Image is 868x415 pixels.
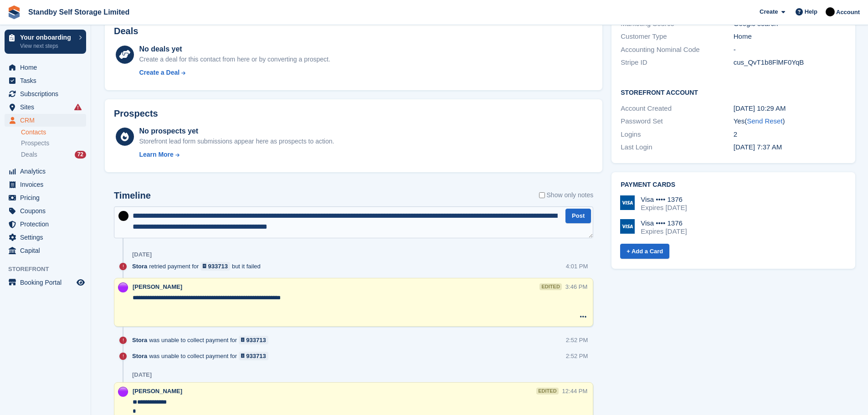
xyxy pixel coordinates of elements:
[621,103,733,114] div: Account Created
[5,218,86,231] a: menu
[246,336,266,344] div: 933713
[132,371,152,379] div: [DATE]
[20,34,74,41] p: Your onboarding
[5,114,86,127] a: menu
[5,191,86,204] a: menu
[8,265,91,274] span: Storefront
[641,219,687,227] div: Visa •••• 1376
[132,336,147,344] span: Stora
[621,129,733,140] div: Logins
[139,126,334,137] div: No prospects yet
[747,117,782,125] a: Send Reset
[5,205,86,217] a: menu
[5,61,86,74] a: menu
[621,31,733,42] div: Customer Type
[20,178,75,191] span: Invoices
[139,68,330,77] a: Create a Deal
[139,68,180,77] div: Create a Deal
[536,388,558,395] div: edited
[239,336,268,344] a: 933713
[114,190,151,201] h2: Timeline
[132,352,147,360] span: Stora
[836,8,860,17] span: Account
[132,352,273,360] div: was unable to collect payment for
[20,191,75,204] span: Pricing
[5,231,86,244] a: menu
[20,74,75,87] span: Tasks
[621,142,733,153] div: Last Login
[620,195,635,210] img: Visa Logo
[734,45,846,55] div: -
[734,57,846,68] div: cus_QvT1b8FlMF0YqB
[539,190,545,200] input: Show only notes
[539,190,594,200] label: Show only notes
[566,336,588,344] div: 2:52 PM
[208,262,228,271] div: 933713
[620,219,635,234] img: Visa Logo
[139,44,330,55] div: No deals yet
[118,387,128,397] img: Sue Ford
[20,218,75,231] span: Protection
[239,352,268,360] a: 933713
[641,227,687,236] div: Expires [DATE]
[20,87,75,100] span: Subscriptions
[74,103,82,111] i: Smart entry sync failures have occurred
[114,26,138,36] h2: Deals
[139,150,173,159] div: Learn More
[75,151,86,159] div: 72
[562,387,588,395] div: 12:44 PM
[5,178,86,191] a: menu
[5,101,86,113] a: menu
[621,181,846,189] h2: Payment cards
[20,101,75,113] span: Sites
[805,7,817,16] span: Help
[20,165,75,178] span: Analytics
[114,108,158,119] h2: Prospects
[246,352,266,360] div: 933713
[566,262,588,271] div: 4:01 PM
[133,388,182,395] span: [PERSON_NAME]
[566,352,588,360] div: 2:52 PM
[139,150,334,159] a: Learn More
[5,74,86,87] a: menu
[5,276,86,289] a: menu
[734,143,782,151] time: 2024-09-28 06:37:57 UTC
[826,7,835,16] img: Stephen Hambridge
[20,61,75,74] span: Home
[20,114,75,127] span: CRM
[20,205,75,217] span: Coupons
[620,244,669,259] a: + Add a Card
[118,282,128,292] img: Sue Ford
[745,117,785,125] span: ( )
[734,31,846,42] div: Home
[132,251,152,258] div: [DATE]
[21,128,86,137] a: Contacts
[21,150,37,159] span: Deals
[132,262,265,271] div: retried payment for but it failed
[5,165,86,178] a: menu
[132,262,147,271] span: Stora
[5,30,86,54] a: Your onboarding View next steps
[621,45,733,55] div: Accounting Nominal Code
[734,103,846,114] div: [DATE] 10:29 AM
[21,150,86,159] a: Deals 72
[641,195,687,204] div: Visa •••• 1376
[20,231,75,244] span: Settings
[621,116,733,127] div: Password Set
[7,5,21,19] img: stora-icon-8386f47178a22dfd0bd8f6a31ec36ba5ce8667c1dd55bd0f319d3a0aa187defe.svg
[133,283,182,290] span: [PERSON_NAME]
[132,336,273,344] div: was unable to collect payment for
[5,244,86,257] a: menu
[760,7,778,16] span: Create
[200,262,230,271] a: 933713
[21,139,49,148] span: Prospects
[20,42,74,50] p: View next steps
[25,5,133,20] a: Standby Self Storage Limited
[118,211,128,221] img: Stephen Hambridge
[139,55,330,64] div: Create a deal for this contact from here or by converting a prospect.
[539,283,561,290] div: edited
[139,137,334,146] div: Storefront lead form submissions appear here as prospects to action.
[641,204,687,212] div: Expires [DATE]
[734,116,846,127] div: Yes
[20,244,75,257] span: Capital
